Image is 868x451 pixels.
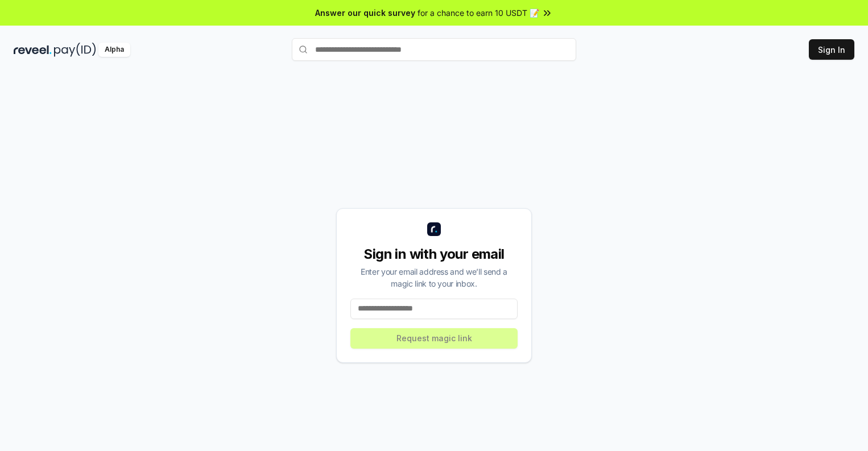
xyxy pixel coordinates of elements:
[14,43,52,57] img: reveel_dark
[315,7,415,19] span: Answer our quick survey
[427,222,441,236] img: logo_small
[54,43,96,57] img: pay_id
[350,245,518,263] div: Sign in with your email
[98,43,130,57] div: Alpha
[809,39,854,60] button: Sign In
[350,266,518,289] div: Enter your email address and we’ll send a magic link to your inbox.
[418,7,539,19] span: for a chance to earn 10 USDT 📝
